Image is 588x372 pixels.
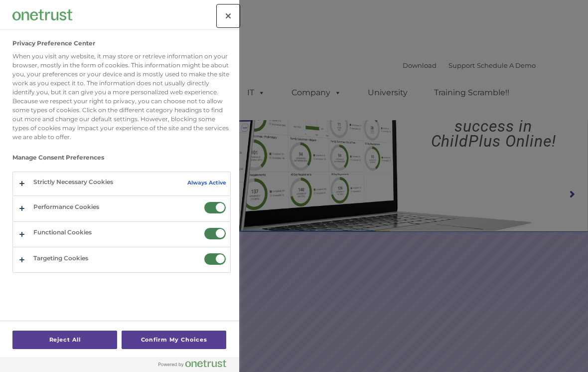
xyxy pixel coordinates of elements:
a: Powered by OneTrust Opens in a new Tab [158,360,234,372]
div: When you visit any website, it may store or retrieve information on your browser, mostly in the f... [12,52,231,142]
h2: Privacy Preference Center [12,40,95,47]
button: Confirm My Choices [122,331,226,349]
div: Company Logo [12,5,72,25]
img: Company Logo [12,9,72,20]
img: Powered by OneTrust Opens in a new Tab [158,360,226,368]
button: Reject All [12,331,117,349]
h3: Manage Consent Preferences [12,154,231,166]
button: Close [217,5,239,27]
